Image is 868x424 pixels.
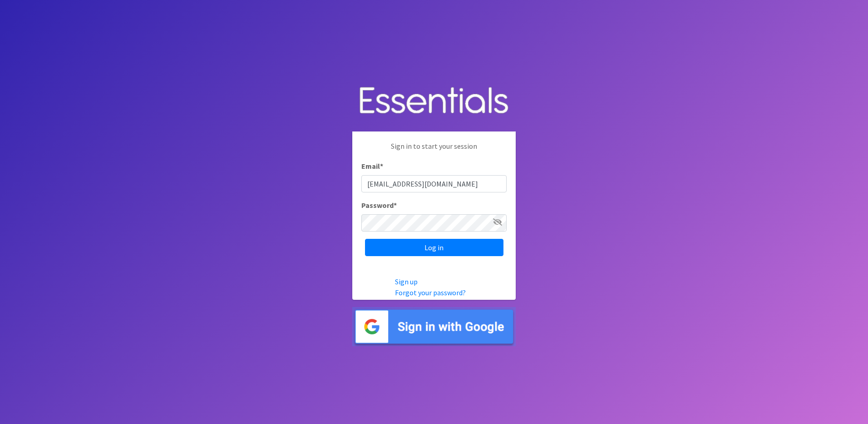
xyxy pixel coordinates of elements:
[380,162,383,171] abbr: required
[395,277,418,286] a: Sign up
[352,78,516,125] img: Human Essentials
[395,288,466,297] a: Forgot your password?
[365,239,503,256] input: Log in
[361,141,507,161] p: Sign in to start your session
[394,201,397,210] abbr: required
[361,200,397,211] label: Password
[361,161,383,172] label: Email
[352,307,516,347] img: Sign in with Google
